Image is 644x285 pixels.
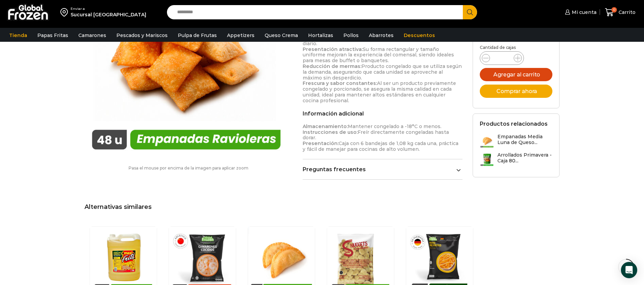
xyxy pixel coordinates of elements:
[303,129,358,135] strong: Instrucciones de uso:
[34,29,72,42] a: Papas Fritas
[303,46,363,52] strong: Presentación atractiva:
[611,7,617,13] span: 0
[480,45,552,50] p: Cantidad de cajas
[113,29,171,42] a: Pescados y Mariscos
[303,124,462,152] p: Mantener congelado a -18°C o menos. Freír directamente congeladas hasta dorar. Caja con 6 bandeja...
[497,134,552,145] h3: Empanadas Media Luna de Queso...
[621,262,637,278] div: Open Intercom Messenger
[303,140,339,146] strong: Presentación:
[303,80,377,86] strong: Frescura y sabor constantes:
[224,29,258,42] a: Appetizers
[480,68,552,81] button: Agregar al carrito
[495,53,508,63] input: Product quantity
[305,29,337,42] a: Hortalizas
[84,166,292,171] p: Pasa el mouse por encima de la imagen para aplicar zoom
[340,29,362,42] a: Pollos
[365,29,397,42] a: Abarrotes
[303,123,348,129] strong: Almacenamiento:
[463,5,477,19] button: Search button
[303,63,361,69] strong: Reducción de mermas:
[303,166,462,173] a: Preguntas frecuentes
[6,29,31,42] a: Tienda
[480,85,552,98] button: Comprar ahora
[303,110,462,117] h2: Información adicional
[75,29,110,42] a: Camarones
[563,5,596,19] a: Mi cuenta
[261,29,301,42] a: Queso Crema
[480,134,552,148] a: Empanadas Media Luna de Queso...
[60,6,71,18] img: address-field-icon.svg
[617,9,636,16] span: Carrito
[480,121,548,127] h2: Productos relacionados
[570,9,596,16] span: Mi cuenta
[84,203,152,211] span: Alternativas similares
[400,29,438,42] a: Descuentos
[603,4,637,20] a: 0 Carrito
[71,11,146,18] div: Sucursal [GEOGRAPHIC_DATA]
[174,29,220,42] a: Pulpa de Frutas
[480,152,552,167] a: Arrollados Primavera - Caja 80...
[497,152,552,164] h3: Arrollados Primavera - Caja 80...
[71,6,146,11] div: Enviar a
